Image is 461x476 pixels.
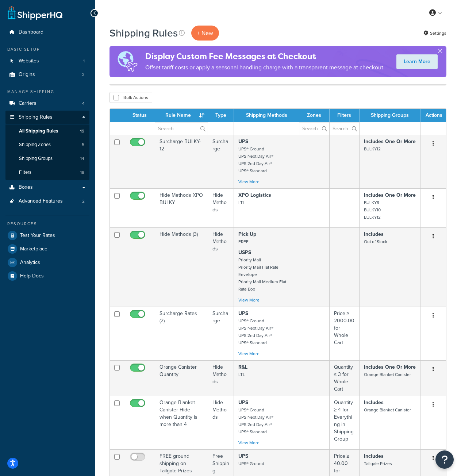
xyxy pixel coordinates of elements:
td: Surcharge BULKY-12 [155,135,208,188]
span: Origins [19,72,35,78]
strong: Includes [364,452,384,460]
span: Advanced Features [19,198,63,204]
button: Open Resource Center [435,450,454,469]
span: Dashboard [19,29,43,35]
a: Settings [423,28,446,38]
span: Filters [19,169,31,176]
a: Boxes [5,181,89,194]
a: Shipping Groups 14 [5,152,89,165]
a: Carriers 4 [5,97,89,110]
span: Help Docs [20,273,44,279]
p: + New [191,26,219,41]
p: Offset tariff costs or apply a seasonal handling charge with a transparent message at checkout. [145,62,385,73]
td: Orange Blanket Canister Hide when Quantity is more than 4 [155,396,208,449]
td: Hide Methods [208,227,234,307]
li: Shipping Groups [5,152,89,165]
th: Filters [330,109,360,122]
a: View More [238,178,260,185]
a: Test Your Rates [5,229,89,242]
a: All Shipping Rules 19 [5,124,89,138]
th: Zones [299,109,329,122]
li: Shipping Zones [5,138,89,151]
span: Shipping Zones [19,142,51,148]
small: FREE [238,238,249,245]
th: Actions [420,109,446,122]
a: View More [238,297,260,303]
h4: Display Custom Fee Messages at Checkout [145,50,385,62]
a: View More [238,350,260,357]
a: Shipping Zones 5 [5,138,89,151]
th: Type [208,109,234,122]
li: Origins [5,68,89,81]
input: Search [330,122,359,135]
td: Quantity ≥ 4 for Everything in Shipping Group [330,396,360,449]
a: View More [238,439,260,446]
input: Search [155,122,208,135]
strong: UPS [238,452,248,460]
span: Boxes [19,184,33,191]
span: 2 [82,198,85,204]
li: Websites [5,54,89,68]
a: Learn More [396,54,438,69]
a: ShipperHQ Home [8,5,62,20]
small: Priority Mail Priority Mail Flat Rate Envelope Priority Mail Medium Flat Rate Box [238,257,286,292]
small: UPS® Ground UPS Next Day Air® UPS 2nd Day Air® UPS® Standard [238,407,273,435]
span: 3 [82,72,85,78]
td: Hide Methods (3) [155,227,208,307]
span: Shipping Rules [19,114,53,120]
td: Surcharge [208,307,234,360]
span: 19 [80,169,84,176]
div: Manage Shipping [5,89,89,95]
th: Rule Name : activate to sort column ascending [155,109,208,122]
span: Carriers [19,100,37,107]
span: 14 [80,156,84,162]
span: 1 [83,58,85,64]
td: Orange Canister Quantity [155,360,208,396]
strong: Includes One Or More [364,138,416,145]
a: Filters 19 [5,166,89,179]
small: BULKY8 BULKY10 BULKY12 [364,199,381,220]
a: Origins 3 [5,68,89,81]
strong: Pick Up [238,230,256,238]
small: UPS® Ground UPS Next Day Air® UPS 2nd Day Air® UPS® Standard [238,318,273,346]
img: duties-banner-06bc72dcb5fe05cb3f9472aba00be2ae8eb53ab6f0d8bb03d382ba314ac3c341.png [110,46,145,77]
strong: UPS [238,399,248,406]
small: UPS® Ground [238,460,264,467]
input: Search [299,122,329,135]
span: 4 [82,100,85,107]
th: Status [124,109,155,122]
strong: Includes [364,399,384,406]
div: Basic Setup [5,46,89,53]
span: Analytics [20,260,40,266]
strong: UPS [238,310,248,317]
span: 19 [80,128,84,134]
td: Surcharge Rates (2) [155,307,208,360]
td: Surcharge [208,135,234,188]
span: Shipping Groups [19,156,53,162]
strong: Includes One Or More [364,363,416,371]
small: LTL [238,371,245,378]
small: UPS® Ground UPS Next Day Air® UPS 2nd Day Air® UPS® Standard [238,146,273,174]
td: Quantity ≤ 3 for Whole Cart [330,360,360,396]
a: Dashboard [5,26,89,39]
a: Help Docs [5,269,89,283]
td: Hide Methods XPO BULKY [155,188,208,227]
a: Analytics [5,256,89,269]
li: Filters [5,166,89,179]
strong: R&L [238,363,247,371]
a: Advanced Features 2 [5,195,89,208]
a: Marketplace [5,242,89,256]
strong: UPS [238,138,248,145]
span: 5 [82,142,84,148]
small: LTL [238,199,245,206]
td: Price ≥ 2000.00 for Whole Cart [330,307,360,360]
button: Bulk Actions [110,92,152,103]
li: Shipping Rules [5,111,89,180]
th: Shipping Groups [360,109,420,122]
li: All Shipping Rules [5,124,89,138]
td: Hide Methods [208,360,234,396]
strong: USPS [238,249,251,256]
